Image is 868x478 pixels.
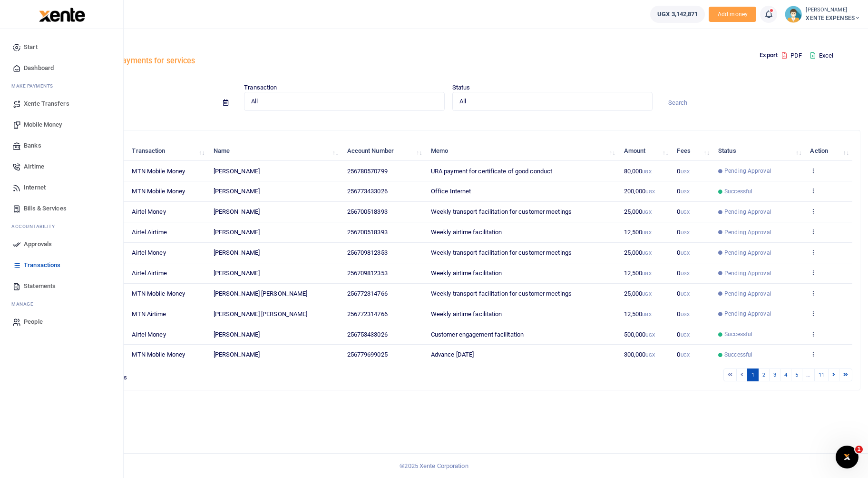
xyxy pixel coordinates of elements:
a: Approvals [8,234,116,255]
span: 25,000 [624,290,652,297]
span: 12,500 [624,229,652,236]
span: Airtel Money [132,249,166,256]
small: UGX [681,169,690,174]
a: Banks [8,135,116,156]
small: UGX [642,209,651,215]
a: Xente Transfers [8,93,116,114]
a: 5 [791,368,802,381]
span: Customer engagement facilitation [431,331,524,338]
span: 256700518393 [347,208,388,215]
span: MTN Mobile Money [132,290,185,297]
span: Banks [24,141,41,150]
small: UGX [642,169,651,174]
a: Mobile Money [8,114,116,135]
span: [PERSON_NAME] [214,208,260,215]
span: 256700518393 [347,229,388,236]
span: 25,000 [624,208,652,215]
small: UGX [642,312,651,317]
span: 0 [677,188,689,195]
span: [PERSON_NAME] [214,269,260,277]
a: logo-small logo-large logo-large [38,10,85,18]
span: 12,500 [624,310,652,318]
span: [PERSON_NAME] [214,351,260,358]
span: Airtime [24,162,44,171]
button: PDF [781,48,802,64]
span: Advance [DATE] [431,351,474,358]
input: select period [36,94,215,110]
span: 256772314766 [347,310,388,318]
span: Weekly transport facilitation for customer meetings [431,208,572,215]
th: Status: activate to sort column ascending [713,141,805,161]
small: UGX [681,291,690,297]
span: MTN Mobile Money [132,351,185,358]
span: All [251,97,430,106]
small: UGX [681,189,690,194]
span: Transactions [24,260,60,270]
span: Successful [724,350,752,359]
label: Status [452,83,470,92]
span: Pending Approval [724,289,771,298]
span: All [459,97,639,106]
li: M [8,297,116,311]
small: UGX [642,250,651,256]
th: Transaction: activate to sort column ascending [127,141,208,161]
th: Fees: activate to sort column ascending [672,141,713,161]
th: Account Number: activate to sort column ascending [341,141,425,161]
span: URA payment for certificate of good conduct [431,168,552,175]
span: 0 [677,351,689,358]
a: UGX 3,142,871 [650,6,705,23]
a: Dashboard [8,58,116,79]
span: 0 [677,249,689,256]
a: 11 [814,368,829,381]
span: 0 [677,310,689,318]
a: Bills & Services [8,198,116,219]
span: Pending Approval [724,228,771,237]
span: Start [24,42,38,52]
span: 0 [677,229,689,236]
span: Weekly transport facilitation for customer meetings [431,290,572,297]
small: UGX [645,352,654,358]
span: 256779699025 [347,351,388,358]
button: Excel [802,48,841,64]
small: UGX [681,209,690,215]
li: M [8,79,116,93]
span: Weekly airtime facilitation [431,229,502,236]
h4: Payments made [36,41,445,51]
span: UGX 3,142,871 [657,10,698,19]
h5: Outgoing transfers and payments for services [36,56,445,66]
span: ake Payments [16,82,53,90]
span: Mobile Money [24,120,62,129]
img: logo-large [39,8,85,22]
small: [PERSON_NAME] [806,6,860,14]
span: Airtel Money [132,208,166,215]
a: Start [8,37,116,58]
span: MTN Mobile Money [132,168,185,175]
span: Pending Approval [724,309,771,318]
small: UGX [681,352,690,358]
span: Airtel Money [132,331,166,338]
span: MTN Airtime [132,310,166,318]
a: People [8,311,116,332]
span: Bills & Services [24,204,67,213]
span: Approvals [24,239,52,249]
span: Office Internet [431,188,471,195]
th: Name: activate to sort column ascending [208,141,341,161]
small: UGX [642,230,651,235]
a: 3 [769,368,780,381]
a: Transactions [8,255,116,276]
span: Airtel Airtime [132,229,166,236]
span: Xente Transfers [24,99,69,109]
small: UGX [681,271,690,276]
th: Memo: activate to sort column ascending [426,141,619,161]
span: Weekly airtime facilitation [431,310,502,318]
a: Statements [8,276,116,297]
span: countability [19,223,55,230]
a: 4 [780,368,791,381]
span: 12,500 [624,269,652,277]
label: Transaction [244,83,277,92]
li: Wallet ballance [646,6,709,23]
span: 0 [677,290,689,297]
span: 256753433026 [347,331,388,338]
span: 80,000 [624,168,652,175]
p: Export [760,50,778,60]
